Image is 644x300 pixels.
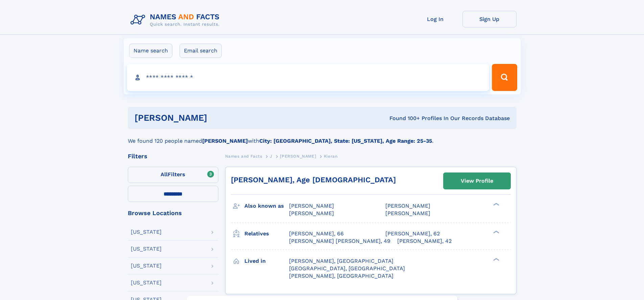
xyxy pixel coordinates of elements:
span: [PERSON_NAME] [385,203,430,209]
div: [US_STATE] [131,280,162,285]
a: [PERSON_NAME] [PERSON_NAME], 49 [289,237,390,245]
span: Kieran [324,154,338,159]
a: J [270,152,272,160]
h3: Also known as [244,200,289,212]
div: [US_STATE] [131,246,162,252]
b: City: [GEOGRAPHIC_DATA], State: [US_STATE], Age Range: 25-35 [259,138,432,144]
div: Browse Locations [128,210,218,216]
label: Email search [180,44,222,58]
button: Search Button [492,64,517,91]
a: [PERSON_NAME], 62 [385,230,440,237]
span: [GEOGRAPHIC_DATA], [GEOGRAPHIC_DATA] [289,265,405,272]
a: Sign Up [462,11,517,27]
div: We found 120 people named with . [128,129,517,145]
a: View Profile [444,173,510,189]
div: ❯ [492,257,500,261]
span: [PERSON_NAME] [385,210,430,216]
a: Log In [408,11,462,27]
div: ❯ [492,202,500,207]
img: Logo Names and Facts [128,11,225,29]
div: Found 100+ Profiles In Our Records Database [298,115,510,122]
h1: [PERSON_NAME] [135,114,299,122]
a: [PERSON_NAME], 66 [289,230,344,237]
h3: Relatives [244,228,289,239]
h3: Lived in [244,255,289,267]
b: [PERSON_NAME] [202,138,248,144]
a: [PERSON_NAME], Age [DEMOGRAPHIC_DATA] [231,176,396,184]
label: Filters [128,167,218,183]
label: Name search [129,44,172,58]
span: [PERSON_NAME] [280,154,316,159]
span: [PERSON_NAME] [289,210,334,216]
input: search input [127,64,489,91]
div: ❯ [492,230,500,234]
div: [US_STATE] [131,229,162,235]
div: Filters [128,153,218,159]
div: [US_STATE] [131,263,162,269]
div: View Profile [461,173,493,189]
span: [PERSON_NAME], [GEOGRAPHIC_DATA] [289,273,393,279]
span: [PERSON_NAME] [289,203,334,209]
span: J [270,154,272,159]
a: [PERSON_NAME], 42 [397,237,452,245]
span: [PERSON_NAME], [GEOGRAPHIC_DATA] [289,258,393,264]
a: Names and Facts [225,152,262,160]
span: All [161,171,168,178]
a: [PERSON_NAME] [280,152,316,160]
